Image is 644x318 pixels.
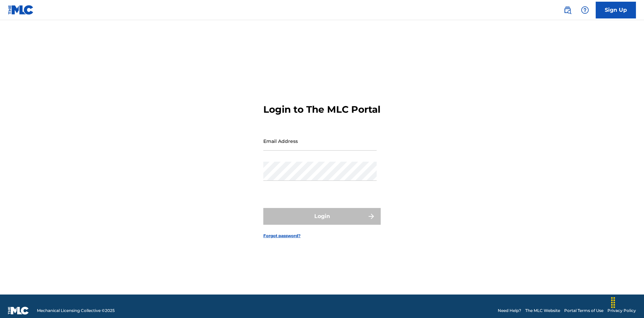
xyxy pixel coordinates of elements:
a: Sign Up [596,2,636,18]
div: Help [578,3,592,17]
img: MLC Logo [8,5,34,15]
img: logo [8,307,29,315]
img: help [581,6,589,14]
a: Need Help? [498,308,521,314]
a: Public Search [561,3,574,17]
a: Portal Terms of Use [564,308,603,314]
span: Mechanical Licensing Collective © 2025 [37,308,115,314]
iframe: Chat Widget [610,286,644,318]
a: Privacy Policy [607,308,636,314]
a: The MLC Website [525,308,560,314]
div: Drag [608,293,619,313]
img: search [563,6,572,14]
a: Forgot password? [263,233,301,239]
h3: Login to The MLC Portal [263,104,380,115]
